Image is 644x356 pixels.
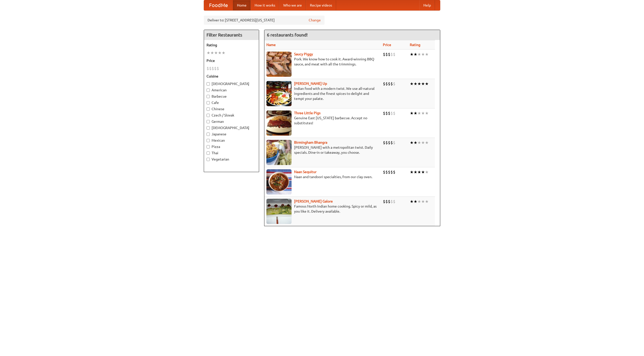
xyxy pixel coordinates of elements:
[421,140,425,145] li: ★
[207,132,256,137] label: Japanese
[204,16,325,25] div: Deliver to: [STREET_ADDRESS][US_STATE]
[383,81,385,87] li: $
[421,52,425,57] li: ★
[385,169,388,175] li: $
[266,57,379,67] p: Pork. We know how to cook it. Award-winning BBQ sauce, and meat with all the trimmings.
[266,204,379,214] p: Famous North Indian home cooking. Spicy or mild, as you like it. Delivery available.
[207,120,210,123] input: German
[210,50,214,56] li: ★
[207,50,210,56] li: ★
[204,30,259,40] h4: Filter Restaurants
[383,43,391,47] a: Price
[383,110,385,116] li: $
[294,140,327,144] a: Birmingham Bhangra
[294,170,316,174] b: Naan Sequitur
[425,81,429,87] li: ★
[207,58,256,63] h5: Price
[294,111,320,115] a: Three Little Pigs
[390,169,393,175] li: $
[207,95,210,98] input: Barbecue
[421,199,425,204] li: ★
[388,169,390,175] li: $
[207,89,210,92] input: American
[383,199,385,204] li: $
[383,52,385,57] li: $
[410,199,414,204] li: ★
[207,66,209,71] li: $
[388,52,390,57] li: $
[207,125,256,130] label: [DEMOGRAPHIC_DATA]
[266,199,292,224] img: currygalore.jpg
[204,0,233,10] a: FoodMe
[294,82,327,86] b: [PERSON_NAME] Up
[388,110,390,116] li: $
[207,100,256,105] label: Cafe
[393,110,395,116] li: $
[383,169,385,175] li: $
[414,110,417,116] li: ★
[417,81,421,87] li: ★
[207,82,210,86] input: [DEMOGRAPHIC_DATA]
[410,169,414,175] li: ★
[410,140,414,145] li: ★
[306,0,336,10] a: Recipe videos
[421,169,425,175] li: ★
[207,133,210,136] input: Japanese
[266,115,379,126] p: Genuine East [US_STATE] barbecue. Accept no substitutes!
[385,140,388,145] li: $
[414,169,417,175] li: ★
[207,157,256,162] label: Vegetarian
[390,110,393,116] li: $
[266,145,379,155] p: [PERSON_NAME] with a metropolitan twist. Daily specials. Dine-in or takeaway, you choose.
[419,0,435,10] a: Help
[266,174,379,179] p: Naan and tandoori specialties, from our clay oven.
[388,140,390,145] li: $
[393,52,395,57] li: $
[414,81,417,87] li: ★
[294,199,333,203] b: [PERSON_NAME] Galore
[266,43,276,47] a: Name
[267,32,308,37] ng-pluralize: 6 restaurants found!
[251,0,279,10] a: How it works
[383,140,385,145] li: $
[266,110,292,136] img: littlepigs.jpg
[417,199,421,204] li: ★
[388,81,390,87] li: $
[390,140,393,145] li: $
[207,139,210,142] input: Mexican
[207,158,210,161] input: Vegetarian
[212,66,214,71] li: $
[207,145,210,148] input: Pizza
[417,169,421,175] li: ★
[207,94,256,99] label: Barbecue
[388,199,390,204] li: $
[421,81,425,87] li: ★
[417,140,421,145] li: ★
[417,110,421,116] li: ★
[425,169,429,175] li: ★
[385,81,388,87] li: $
[425,199,429,204] li: ★
[294,52,313,56] a: Saucy Piggy
[207,151,210,155] input: Thai
[218,50,222,56] li: ★
[393,169,395,175] li: $
[410,52,414,57] li: ★
[279,0,306,10] a: Who we are
[207,81,256,86] label: [DEMOGRAPHIC_DATA]
[309,18,321,23] a: Change
[414,199,417,204] li: ★
[207,101,210,104] input: Cafe
[214,50,218,56] li: ★
[207,144,256,149] label: Pizza
[207,43,256,48] h5: Rating
[393,81,395,87] li: $
[425,52,429,57] li: ★
[266,140,292,165] img: bhangra.jpg
[233,0,251,10] a: Home
[207,107,210,111] input: Chinese
[207,74,256,79] h5: Cuisine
